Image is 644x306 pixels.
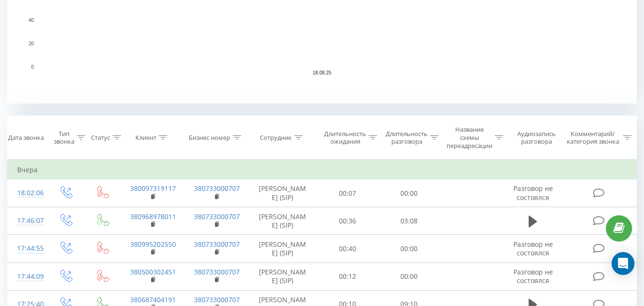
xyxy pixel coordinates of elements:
td: 00:00 [378,179,440,207]
td: 00:00 [378,263,440,290]
div: Комментарий/категория звонка [565,130,621,146]
div: 17:44:55 [17,239,37,258]
td: 00:00 [378,235,440,263]
a: 380733000707 [194,295,240,304]
td: [PERSON_NAME] (SIP) [248,235,317,263]
td: [PERSON_NAME] (SIP) [248,263,317,290]
div: Сотрудник [260,134,292,142]
a: 380500302451 [130,267,176,276]
text: 40 [29,18,34,23]
div: 18:02:06 [17,184,37,202]
div: Статус [91,134,110,142]
span: Разговор не состоялся [513,267,553,285]
div: Аудиозапись разговора [512,130,561,146]
td: 00:40 [317,235,378,263]
td: [PERSON_NAME] (SIP) [248,179,317,207]
a: 380733000707 [194,267,240,276]
div: Тип звонка [54,130,74,146]
span: Разговор не состоялся [513,184,553,201]
a: 380097319117 [130,184,176,193]
div: Длительность ожидания [324,130,366,146]
td: 00:07 [317,179,378,207]
td: 00:36 [317,207,378,235]
td: [PERSON_NAME] (SIP) [248,207,317,235]
span: Разговор не состоялся [513,240,553,257]
a: 380968978011 [130,212,176,221]
td: 03:08 [378,207,440,235]
a: 380687404191 [130,295,176,304]
div: Название схемы переадресации [447,126,492,150]
text: 18.08.25 [313,70,331,75]
a: 380995202550 [130,240,176,249]
div: 17:46:07 [17,211,37,230]
td: Вчера [8,160,637,179]
div: Клиент [135,134,156,142]
div: Бизнес номер [189,134,230,142]
div: Дата звонка [8,134,44,142]
div: Open Intercom Messenger [612,252,634,275]
td: 00:12 [317,263,378,290]
a: 380733000707 [194,240,240,249]
text: 20 [29,41,34,46]
div: Длительность разговора [386,130,428,146]
div: 17:44:09 [17,267,37,286]
a: 380733000707 [194,184,240,193]
text: 0 [31,64,34,70]
a: 380733000707 [194,212,240,221]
